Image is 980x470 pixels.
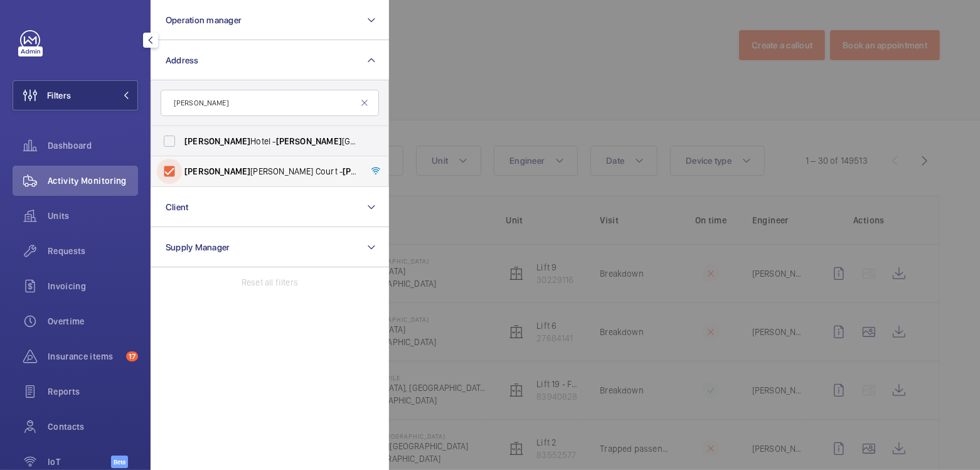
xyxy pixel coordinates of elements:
[48,420,138,433] span: Contacts
[48,139,138,152] span: Dashboard
[48,245,138,257] span: Requests
[48,350,121,363] span: Insurance items
[48,210,138,222] span: Units
[47,89,71,102] span: Filters
[13,80,138,110] button: Filters
[48,385,138,398] span: Reports
[111,456,128,468] span: Beta
[48,456,111,468] span: IoT
[126,351,138,361] span: 17
[48,174,138,187] span: Activity Monitoring
[48,280,138,292] span: Invoicing
[48,315,138,328] span: Overtime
